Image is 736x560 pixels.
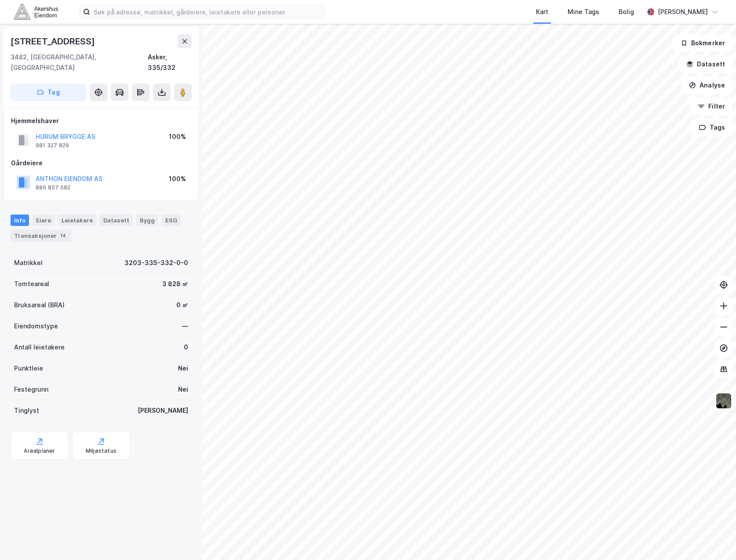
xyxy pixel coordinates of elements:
div: 100% [169,174,186,184]
div: Datasett [100,215,133,226]
img: akershus-eiendom-logo.9091f326c980b4bce74ccdd9f866810c.svg [14,4,58,19]
div: [PERSON_NAME] [138,405,188,416]
button: Analyse [681,76,732,94]
div: Matrikkel [14,258,43,268]
div: Hjemmelshaver [11,116,191,126]
div: Transaksjoner [11,229,71,242]
div: Miljøstatus [86,447,117,455]
button: Tag [11,84,86,101]
div: Eiendomstype [14,321,58,331]
img: 9k= [715,393,732,409]
div: Asker, 335/332 [148,52,192,73]
iframe: Chat Widget [692,518,736,560]
div: Bolig [619,7,634,17]
div: 0 [184,342,188,353]
div: Punktleie [14,363,43,374]
div: Gårdeiere [11,158,191,168]
div: Mine Tags [568,7,599,17]
div: 981 327 829 [36,142,69,149]
button: Tags [692,119,732,136]
div: Antall leietakere [14,342,65,353]
div: Nei [178,384,188,395]
div: 3203-335-332-0-0 [124,258,188,268]
div: Leietakere [58,215,96,226]
div: ESG [162,215,181,226]
div: Eiere [33,215,55,226]
div: Kontrollprogram for chat [692,518,736,560]
button: Bokmerker [673,34,732,52]
div: Festegrunn [14,384,48,395]
div: Tomteareal [14,279,49,289]
div: — [182,321,188,331]
div: Arealplaner [24,447,55,455]
div: 0 ㎡ [176,300,188,310]
div: 3482, [GEOGRAPHIC_DATA], [GEOGRAPHIC_DATA] [11,52,148,73]
button: Filter [690,98,732,115]
div: [STREET_ADDRESS] [11,34,97,48]
div: 885 857 582 [36,184,70,191]
div: 3 828 ㎡ [162,279,188,289]
div: Kart [536,7,548,17]
div: 100% [169,131,186,142]
div: Bygg [136,215,158,226]
div: Tinglyst [14,405,39,416]
div: Info [11,215,29,226]
div: 14 [58,231,68,240]
div: Bruksareal (BRA) [14,300,65,310]
div: [PERSON_NAME] [658,7,708,17]
button: Datasett [679,55,732,73]
input: Søk på adresse, matrikkel, gårdeiere, leietakere eller personer [90,5,325,18]
div: Nei [178,363,188,374]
